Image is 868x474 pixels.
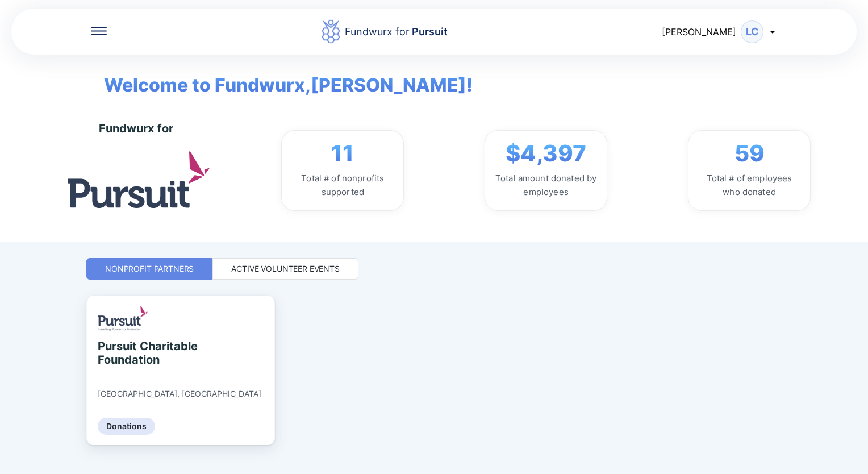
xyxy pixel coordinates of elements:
[735,140,765,167] span: 59
[291,172,394,199] div: Total # of nonprofits supported
[99,122,173,135] div: Fundwurx for
[698,172,801,199] div: Total # of employees who donated
[231,263,340,275] div: Active Volunteer Events
[410,26,448,38] span: Pursuit
[662,26,736,38] span: [PERSON_NAME]
[68,151,210,207] img: logo.jpg
[98,389,261,399] div: [GEOGRAPHIC_DATA], [GEOGRAPHIC_DATA]
[331,140,354,167] span: 11
[105,263,194,275] div: Nonprofit Partners
[345,24,448,40] div: Fundwurx for
[87,55,473,99] span: Welcome to Fundwurx, [PERSON_NAME] !
[98,418,155,435] div: Donations
[506,140,586,167] span: $4,397
[494,172,598,199] div: Total amount donated by employees
[98,339,202,367] div: Pursuit Charitable Foundation
[741,20,763,43] div: LC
